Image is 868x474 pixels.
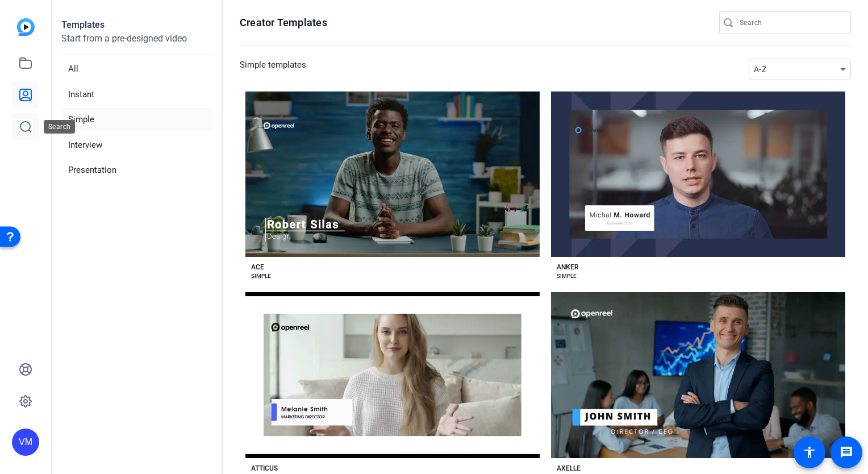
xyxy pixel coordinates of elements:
[240,16,327,30] h1: Creator Templates
[61,159,212,182] li: Presentation
[240,59,306,80] h3: Simple templates
[251,263,264,272] div: ACE
[251,272,271,281] div: SIMPLE
[251,464,278,473] div: ATTICUS
[551,92,845,257] button: Template image
[245,292,540,458] button: Template image
[61,32,212,55] p: Start from a pre-designed video
[754,65,766,74] span: A-Z
[17,18,35,36] img: blue-gradient.svg
[12,429,39,456] div: VM
[740,16,842,30] input: Search
[61,134,212,157] li: Interview
[44,120,75,134] div: Search
[840,446,853,459] mat-icon: message
[61,108,212,131] li: Simple
[557,464,581,473] div: AXELLE
[551,292,845,458] button: Template image
[803,446,816,459] mat-icon: accessibility
[557,272,577,281] div: SIMPLE
[61,19,105,30] strong: Templates
[557,263,579,272] div: ANKER
[61,57,212,81] li: All
[61,83,212,106] li: Instant
[245,92,540,257] button: Template image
